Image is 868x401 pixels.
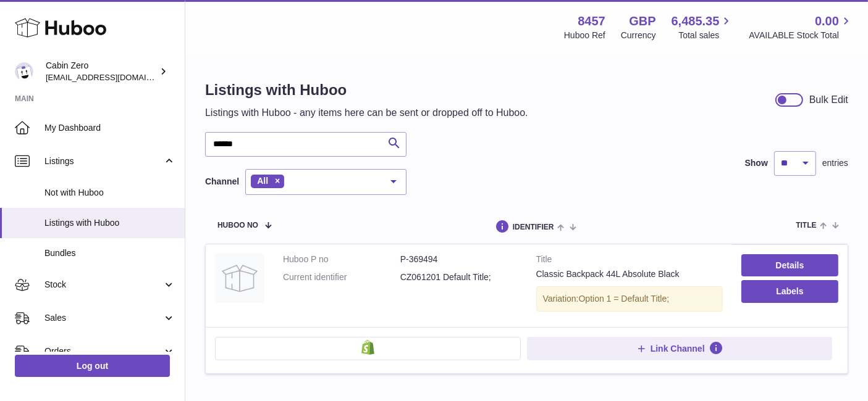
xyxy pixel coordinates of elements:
img: shopify-small.png [361,340,374,355]
strong: 8457 [578,13,605,30]
span: [EMAIL_ADDRESS][DOMAIN_NAME] [46,72,182,82]
span: Not with Huboo [44,187,175,199]
button: Link Channel [527,337,833,360]
span: Listings [44,155,162,167]
label: Show [745,157,768,169]
a: 6,485.35 Total sales [672,13,734,41]
div: Variation: [536,286,723,312]
span: Orders [44,345,162,357]
dd: P-369494 [400,254,518,265]
span: entries [822,157,848,169]
span: Total sales [678,30,733,41]
span: title [796,221,816,229]
span: Bundles [44,247,175,259]
p: Listings with Huboo - any items here can be sent or dropped off to Huboo. [205,106,528,120]
span: Sales [44,312,162,324]
span: 6,485.35 [672,13,720,30]
span: All [257,176,268,186]
div: Classic Backpack 44L Absolute Black [536,268,723,280]
span: Option 1 = Default Title; [579,294,670,304]
a: Details [741,254,838,276]
span: 0.00 [815,13,839,30]
span: AVAILABLE Stock Total [749,30,853,41]
dd: CZ061201 Default Title; [400,271,518,283]
div: Cabin Zero [46,60,157,83]
label: Channel [205,176,239,188]
img: internalAdmin-8457@internal.huboo.com [15,62,33,81]
span: Stock [44,279,162,291]
a: 0.00 AVAILABLE Stock Total [749,13,853,41]
dt: Current identifier [283,271,400,283]
strong: Title [536,254,723,268]
img: Classic Backpack 44L Absolute Black [215,254,264,303]
div: Huboo Ref [564,30,605,41]
span: Link Channel [651,343,705,354]
span: Huboo no [217,221,258,229]
a: Log out [15,355,170,377]
div: Bulk Edit [809,93,848,107]
span: Listings with Huboo [44,217,175,229]
button: Labels [741,280,838,302]
strong: GBP [629,13,655,30]
h1: Listings with Huboo [205,80,528,100]
div: Currency [621,30,656,41]
dt: Huboo P no [283,254,400,265]
span: identifier [513,223,554,231]
span: My Dashboard [44,122,175,134]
